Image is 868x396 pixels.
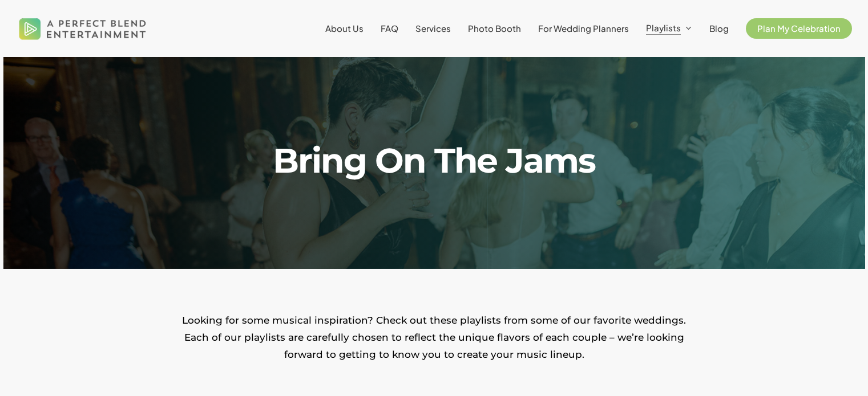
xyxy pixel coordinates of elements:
a: For Wedding Planners [538,24,629,33]
h1: Bring On The Jams [172,144,696,178]
span: About Us [325,23,364,34]
span: Playlists [646,22,681,33]
a: Blog [709,24,729,33]
a: About Us [325,24,364,33]
span: Photo Booth [468,23,521,34]
span: FAQ [381,23,398,34]
span: Blog [709,23,729,34]
span: For Wedding Planners [538,23,629,34]
span: Plan My Celebration [757,23,841,34]
a: FAQ [381,24,398,33]
a: Playlists [646,23,692,34]
p: Looking for some musical inspiration? Check out these playlists from some of our favorite wedding... [177,312,691,363]
span: Services [415,23,451,34]
a: Services [415,24,451,33]
a: Plan My Celebration [746,24,852,33]
img: A Perfect Blend Entertainment [16,8,150,49]
a: Photo Booth [468,24,521,33]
